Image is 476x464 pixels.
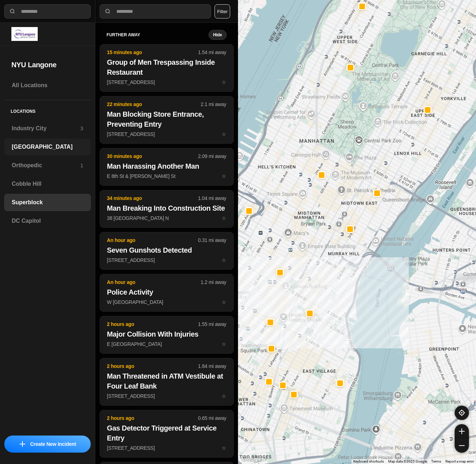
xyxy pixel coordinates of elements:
[4,120,91,137] a: Industry City3
[12,180,83,188] h3: Cobble Hill
[100,215,234,221] a: 34 minutes ago1.04 mi awayMan Breaking Into Construction Site38 [GEOGRAPHIC_DATA] Nstar
[107,215,226,222] p: 38 [GEOGRAPHIC_DATA] N
[100,96,234,144] button: 22 minutes ago2.1 mi awayMan Blocking Store Entrance, Preventing Entry[STREET_ADDRESS]star
[222,393,226,399] span: star
[107,161,226,171] h2: Man Harassing Another Man
[100,316,234,354] button: 2 hours ago1.55 mi awayMajor Collision With InjuriesE [GEOGRAPHIC_DATA]star
[100,190,234,228] button: 34 minutes ago1.04 mi awayMan Breaking Into Construction Site38 [GEOGRAPHIC_DATA] Nstar
[4,77,91,94] a: All Locations
[107,329,226,339] h2: Major Collision With Injuries
[80,125,83,132] p: 3
[107,423,226,443] h2: Gas Detector Triggered at Service Entry
[12,143,83,151] h3: [GEOGRAPHIC_DATA]
[222,445,226,451] span: star
[4,157,91,174] a: Orthopedic1
[107,153,198,160] p: 30 minutes ago
[240,455,263,464] img: Google
[455,406,469,420] button: recenter
[100,257,234,263] a: An hour ago0.31 mi awaySeven Gunshots Detected[STREET_ADDRESS]star
[107,32,208,38] h5: further away
[104,8,111,15] img: search
[107,79,226,86] p: [STREET_ADDRESS]
[9,8,16,15] img: search
[198,321,226,328] p: 1.55 mi away
[100,358,234,406] button: 2 hours ago1.84 mi awayMan Threatened in ATM Vestibule at Four Leaf Bank[STREET_ADDRESS]star
[4,212,91,230] a: DC Capitol
[198,195,226,202] p: 1.04 mi away
[4,100,91,120] h5: Locations
[4,138,91,155] a: [GEOGRAPHIC_DATA]
[107,444,226,452] p: [STREET_ADDRESS]
[198,153,226,160] p: 2.09 mi away
[388,459,427,463] span: Map data ©2025 Google
[80,162,83,169] p: 1
[100,232,234,270] button: An hour ago0.31 mi awaySeven Gunshots Detected[STREET_ADDRESS]star
[107,392,226,400] p: [STREET_ADDRESS]
[107,195,198,202] p: 34 minutes ago
[107,49,198,56] p: 15 minutes ago
[198,237,226,244] p: 0.31 mi away
[12,217,83,225] h3: DC Capitol
[12,161,80,170] h3: Orthopedic
[100,299,234,305] a: An hour ago1.2 mi awayPolice ActivityW [GEOGRAPHIC_DATA]star
[100,341,234,347] a: 2 hours ago1.55 mi awayMajor Collision With InjuriesE [GEOGRAPHIC_DATA]star
[107,279,201,286] p: An hour ago
[4,175,91,193] a: Cobble Hill
[201,101,226,108] p: 2.1 mi away
[107,363,198,370] p: 2 hours ago
[12,81,83,90] h3: All Locations
[240,455,263,464] a: Open this area in Google Maps (opens a new window)
[201,279,226,286] p: 1.2 mi away
[100,131,234,137] a: 22 minutes ago2.1 mi awayMan Blocking Store Entrance, Preventing Entry[STREET_ADDRESS]star
[12,124,80,133] h3: Industry City
[100,148,234,186] button: 30 minutes ago2.09 mi awayMan Harassing Another ManE 8th St & [PERSON_NAME] Ststar
[107,237,198,244] p: An hour ago
[215,4,230,19] button: Filter
[100,393,234,399] a: 2 hours ago1.84 mi awayMan Threatened in ATM Vestibule at Four Leaf Bank[STREET_ADDRESS]star
[107,173,226,180] p: E 8th St & [PERSON_NAME] St
[222,341,226,347] span: star
[107,415,198,422] p: 2 hours ago
[107,287,226,297] h2: Police Activity
[12,198,83,207] h3: Superblock
[11,27,38,41] img: logo
[222,215,226,221] span: star
[107,321,198,328] p: 2 hours ago
[222,299,226,305] span: star
[107,203,226,213] h2: Man Breaking Into Construction Site
[222,257,226,263] span: star
[107,341,226,348] p: E [GEOGRAPHIC_DATA]
[107,109,226,129] h2: Man Blocking Store Entrance, Preventing Entry
[100,79,234,85] a: 15 minutes ago1.54 mi awayGroup of Men Trespassing Inside Restaurant[STREET_ADDRESS]star
[431,459,441,463] a: Terms (opens in new tab)
[455,424,469,438] button: zoom-in
[107,257,226,264] p: [STREET_ADDRESS]
[198,49,226,56] p: 1.54 mi away
[107,131,226,138] p: [STREET_ADDRESS]
[4,436,91,453] button: iconCreate New Incident
[30,441,76,448] p: Create New Incident
[100,445,234,451] a: 2 hours ago0.65 mi awayGas Detector Triggered at Service Entry[STREET_ADDRESS]star
[20,441,25,447] img: icon
[107,245,226,255] h2: Seven Gunshots Detected
[100,44,234,92] button: 15 minutes ago1.54 mi awayGroup of Men Trespassing Inside Restaurant[STREET_ADDRESS]star
[208,30,227,40] button: Hide
[107,101,201,108] p: 22 minutes ago
[459,410,465,416] img: recenter
[222,173,226,179] span: star
[11,60,84,70] h2: NYU Langone
[455,438,469,453] button: zoom-out
[198,363,226,370] p: 1.84 mi away
[222,79,226,85] span: star
[107,299,226,306] p: W [GEOGRAPHIC_DATA]
[4,194,91,211] a: Superblock
[100,173,234,179] a: 30 minutes ago2.09 mi awayMan Harassing Another ManE 8th St & [PERSON_NAME] Ststar
[353,459,384,464] button: Keyboard shortcuts
[198,415,226,422] p: 0.65 mi away
[100,274,234,312] button: An hour ago1.2 mi awayPolice ActivityW [GEOGRAPHIC_DATA]star
[100,410,234,458] button: 2 hours ago0.65 mi awayGas Detector Triggered at Service Entry[STREET_ADDRESS]star
[459,428,465,434] img: zoom-in
[107,371,226,391] h2: Man Threatened in ATM Vestibule at Four Leaf Bank
[459,443,465,448] img: zoom-out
